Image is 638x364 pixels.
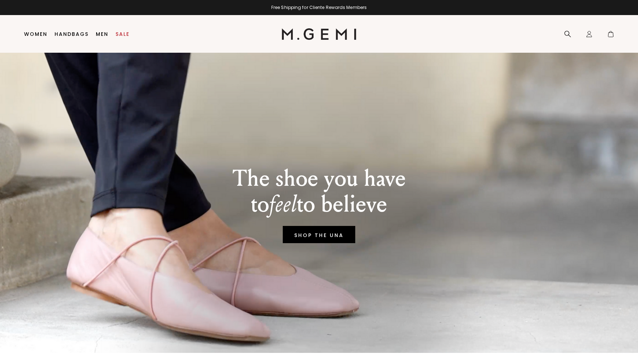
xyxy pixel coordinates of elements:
a: SHOP THE UNA [283,226,355,243]
a: Women [24,31,47,37]
a: Men [96,31,108,37]
a: Handbags [55,31,89,37]
em: feel [269,190,297,218]
a: Sale [116,31,130,37]
p: The shoe you have [233,166,406,192]
img: M.Gemi [282,28,357,40]
p: to to believe [233,192,406,217]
